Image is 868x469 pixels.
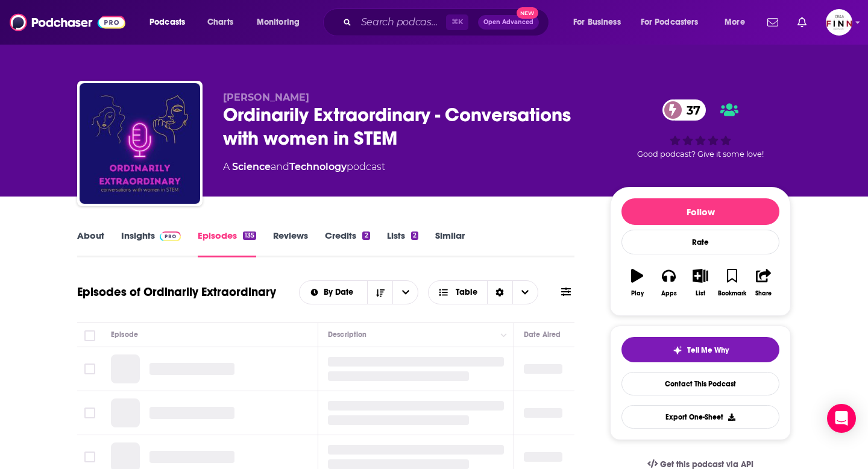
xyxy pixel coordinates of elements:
span: Good podcast? Give it some love! [637,150,764,159]
button: Sort Direction [367,281,392,304]
div: List [696,290,705,297]
button: Export One-Sheet [621,405,779,429]
a: Show notifications dropdown [793,12,811,33]
span: and [271,161,289,172]
div: Play [631,290,644,297]
img: Ordinarily Extraordinary - Conversations with women in STEM [80,83,200,204]
a: Show notifications dropdown [763,12,783,33]
button: open menu [248,13,315,32]
div: Bookmark [718,290,746,297]
span: By Date [324,288,357,297]
button: Follow [621,198,779,225]
a: InsightsPodchaser Pro [121,230,181,257]
button: Open AdvancedNew [478,15,539,30]
span: Charts [207,14,233,31]
input: Search podcasts, credits, & more... [356,13,446,32]
a: Credits2 [325,230,370,257]
img: Podchaser Pro [160,231,181,241]
div: Apps [661,290,677,297]
a: Similar [435,230,465,257]
span: Toggle select row [84,408,95,418]
button: Play [621,261,653,304]
button: open menu [716,13,760,32]
div: 37Good podcast? Give it some love! [610,92,791,166]
span: Table [456,288,477,297]
h1: Episodes of Ordinarily Extraordinary [77,285,276,300]
a: Science [232,161,271,172]
div: Date Aired [524,327,561,342]
span: 37 [675,99,706,121]
button: open menu [141,13,201,32]
a: Lists2 [387,230,418,257]
a: About [77,230,104,257]
a: Episodes135 [198,230,256,257]
div: 2 [411,231,418,240]
button: open menu [565,13,636,32]
a: Reviews [273,230,308,257]
button: Column Actions [497,328,511,342]
button: Bookmark [716,261,747,304]
span: Toggle select row [84,364,95,374]
button: tell me why sparkleTell Me Why [621,337,779,362]
a: Charts [200,13,241,32]
span: Logged in as FINNMadison [826,9,852,36]
span: Podcasts [149,14,185,31]
span: Monitoring [257,14,300,31]
span: More [725,14,745,31]
div: Search podcasts, credits, & more... [335,8,561,36]
div: 2 [362,231,370,240]
img: tell me why sparkle [673,345,682,355]
img: User Profile [826,9,852,36]
a: Technology [289,161,347,172]
div: Episode [111,327,138,342]
a: Contact This Podcast [621,372,779,395]
img: Podchaser - Follow, Share and Rate Podcasts [10,11,125,34]
button: Choose View [428,280,538,304]
button: Share [748,261,779,304]
button: open menu [633,13,716,32]
a: 37 [662,99,706,121]
div: A podcast [223,160,385,174]
span: ⌘ K [446,14,468,30]
h2: Choose List sort [299,280,419,304]
span: For Podcasters [641,14,699,31]
button: List [685,261,716,304]
span: [PERSON_NAME] [223,92,309,103]
button: open menu [392,281,418,304]
div: Description [328,327,366,342]
button: Show profile menu [826,9,852,36]
span: New [517,7,538,19]
div: Share [755,290,772,297]
button: open menu [300,288,368,297]
div: Rate [621,230,779,254]
div: Open Intercom Messenger [827,404,856,433]
span: For Business [573,14,621,31]
span: Toggle select row [84,452,95,462]
span: Open Advanced [483,19,533,25]
button: Apps [653,261,684,304]
span: Tell Me Why [687,345,729,355]
div: 135 [243,231,256,240]
div: Sort Direction [487,281,512,304]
